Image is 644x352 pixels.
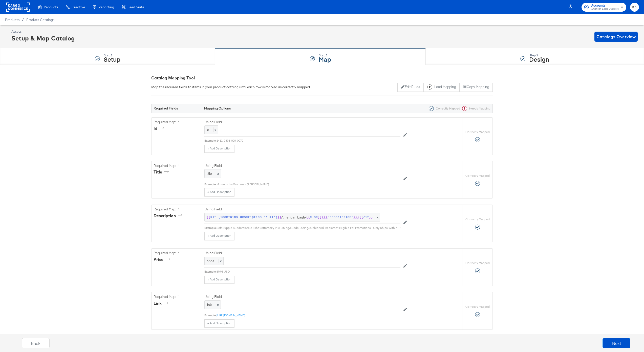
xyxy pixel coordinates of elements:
[204,294,400,299] label: Using Field:
[154,251,200,255] label: Required Map: *
[206,215,378,220] span: American Eagle
[353,215,359,220] span: }}}
[154,257,172,262] div: price
[465,174,490,178] label: Correctly Mapped
[204,226,217,230] div: Example:
[318,215,322,220] span: }}
[529,54,549,57] div: Step: 3
[204,207,400,212] label: Using Field:
[204,270,217,274] div: Example:
[465,261,490,265] label: Correctly Mapped
[206,171,212,176] span: title
[11,29,75,34] div: Assets
[596,33,636,40] span: Catalogs Overview
[206,302,212,307] span: link
[216,302,219,307] span: x
[204,163,400,168] label: Using Field:
[154,163,200,168] label: Required Map: *
[217,270,400,274] div: 69.95 USD
[154,294,200,299] label: Required Map: *
[359,215,363,220] span: {{
[319,54,331,57] div: Step: 2
[460,106,490,111] div: Needs Mapping
[210,215,277,220] span: #if (icontains description 'Null')
[151,75,493,81] div: Catalog Mapping Tool
[11,34,75,42] div: Setup & Map Catalog
[204,313,217,317] div: Example:
[217,313,245,317] a: [URL][DOMAIN_NAME]
[206,259,214,263] span: price
[424,83,460,92] button: Load Mapping
[460,83,493,92] button: Copy Mapping
[5,18,19,22] span: Products
[204,251,400,255] label: Using Field:
[204,319,234,327] button: + Add Description
[632,4,637,10] span: KK
[582,3,626,12] button: AccountsAmerican Eagle Outfitters
[363,215,369,220] span: /if
[217,139,400,143] div: 1411_7398_020_0070
[219,259,222,263] span: x
[594,32,638,42] button: Catalogs Overview
[206,215,210,220] span: {{
[204,188,234,196] button: + Add Description
[591,3,619,8] span: Accounts
[328,215,353,220] span: "description"
[213,127,216,132] span: x
[465,130,490,134] label: Correctly Mapped
[306,215,310,220] span: {{
[277,215,282,220] span: }}
[19,18,26,22] span: /
[72,5,85,9] span: Creative
[154,125,166,131] div: id
[217,182,400,186] div: Minnetonka Women's [PERSON_NAME]
[98,5,114,9] span: Reporting
[154,213,184,219] div: description
[204,120,400,124] label: Using Field:
[204,232,234,240] button: + Add Description
[104,54,120,57] div: Step: 1
[591,7,619,11] span: American Eagle Outfitters
[204,106,231,111] strong: Mapping Options
[374,213,380,222] span: x
[154,120,200,124] label: Required Map: *
[154,300,170,306] div: link
[310,215,318,220] span: else
[154,169,170,175] div: title
[26,18,54,22] a: Product Catalogs
[465,305,490,309] label: Correctly Mapped
[369,215,373,220] span: }}
[154,207,200,212] label: Required Map: *
[529,55,549,63] strong: Design
[206,127,209,132] span: id
[44,5,58,9] span: Products
[465,217,490,221] label: Correctly Mapped
[322,215,328,220] span: {{{
[104,55,120,63] strong: Setup
[154,106,178,111] strong: Required Fields
[204,276,234,284] button: + Add Description
[127,5,144,9] span: Feed Suite
[427,106,460,111] div: Correctly Mapped
[216,171,219,176] span: x
[151,85,311,90] div: Map the required fields to items in your product catalog until each row is marked as correctly ma...
[603,338,630,348] button: Next
[319,55,331,63] strong: Map
[22,338,50,348] button: Back
[204,139,217,143] div: Example:
[217,226,432,230] div: Soft Supple Suede/classic Silhouette/cozy Pile Lining/suede Lacing/cushioned Insole/not Eligible ...
[630,3,639,12] button: KK
[204,182,217,186] div: Example:
[397,83,423,92] button: Edit Rules
[204,145,234,153] button: + Add Description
